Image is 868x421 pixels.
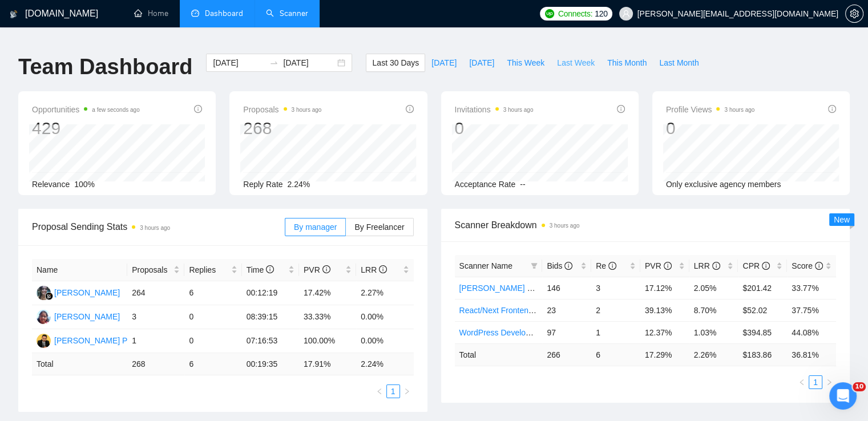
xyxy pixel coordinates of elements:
td: 12.37% [640,321,689,343]
span: Proposals [243,103,321,116]
div: 268 [243,118,321,139]
td: 08:39:15 [242,305,299,329]
span: Proposals [132,264,171,276]
span: info-circle [266,265,274,273]
span: This Month [607,56,647,69]
span: PVR [645,261,672,270]
span: Only exclusive agency members [666,180,781,189]
span: swap-right [269,58,278,67]
a: setting [845,9,863,18]
li: Next Page [400,384,414,398]
a: searchScanner [266,9,308,18]
span: 2.24% [288,180,310,189]
td: Total [32,353,127,375]
span: Opportunities [32,103,140,116]
span: right [403,388,410,395]
li: 1 [809,375,822,389]
td: 00:12:19 [242,281,299,305]
td: $52.02 [738,299,787,321]
span: LRR [694,261,720,270]
span: Scanner Breakdown [455,218,837,232]
span: Last 30 Days [372,56,419,69]
span: 120 [595,7,607,20]
td: 17.29 % [640,343,689,366]
td: 6 [184,281,241,305]
img: logo [10,5,18,23]
a: 1 [387,385,399,398]
span: info-circle [617,105,625,113]
td: $201.42 [738,277,787,299]
span: Dashboard [205,9,243,18]
span: filter [528,257,540,274]
time: 3 hours ago [724,107,754,113]
span: -- [520,180,525,189]
td: $ 183.86 [738,343,787,366]
span: Invitations [455,103,534,116]
img: RS [37,286,51,300]
td: 97 [542,321,591,343]
td: 0.00% [356,305,413,329]
time: a few seconds ago [92,107,139,113]
span: user [622,10,630,18]
td: 07:16:53 [242,329,299,353]
span: to [269,58,278,67]
li: 1 [386,384,400,398]
button: left [373,384,386,398]
div: 0 [455,118,534,139]
td: 17.42% [299,281,356,305]
span: filter [531,262,538,269]
li: Previous Page [795,375,809,389]
span: Reply Rate [243,180,282,189]
span: left [798,379,805,386]
td: 6 [591,343,640,366]
img: PP [37,334,51,348]
span: 10 [853,382,866,391]
span: New [834,215,850,224]
td: 0 [184,305,241,329]
span: left [376,388,383,395]
button: Last Week [551,54,601,72]
div: [PERSON_NAME] [54,286,120,299]
li: Next Page [822,375,836,389]
td: 00:19:35 [242,353,299,375]
span: info-circle [564,262,572,270]
td: 33.33% [299,305,356,329]
a: React/Next Frontend Dev [459,306,550,315]
td: 6 [184,353,241,375]
button: right [400,384,414,398]
span: Last Month [659,56,699,69]
div: 0 [666,118,755,139]
span: Profile Views [666,103,755,116]
img: upwork-logo.png [545,9,554,18]
img: JJ [37,310,51,324]
td: 39.13% [640,299,689,321]
td: 1 [127,329,184,353]
input: End date [283,56,335,69]
div: 429 [32,118,140,139]
td: 8.70% [689,299,738,321]
button: right [822,375,836,389]
a: RS[PERSON_NAME] [37,288,120,297]
span: info-circle [608,262,616,270]
td: 0.00% [356,329,413,353]
span: Relevance [32,180,70,189]
span: info-circle [322,265,330,273]
span: LRR [361,265,387,274]
td: 264 [127,281,184,305]
span: info-circle [194,105,202,113]
button: setting [845,5,863,23]
td: 146 [542,277,591,299]
span: Bids [547,261,572,270]
span: info-circle [828,105,836,113]
th: Name [32,259,127,281]
td: 3 [591,277,640,299]
button: [DATE] [425,54,463,72]
th: Proposals [127,259,184,281]
input: Start date [213,56,265,69]
span: Scanner Name [459,261,512,270]
span: info-circle [406,105,414,113]
button: [DATE] [463,54,500,72]
span: [DATE] [469,56,494,69]
img: gigradar-bm.png [45,292,53,300]
td: 1.03% [689,321,738,343]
